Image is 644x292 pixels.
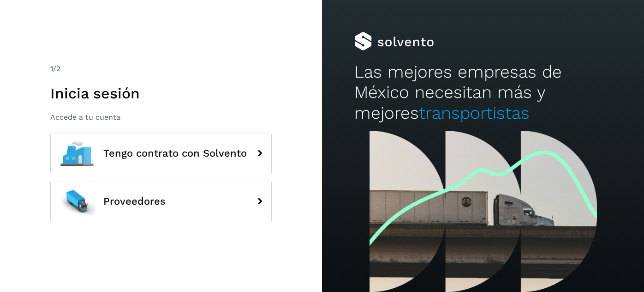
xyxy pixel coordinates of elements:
[50,64,53,73] span: 1
[50,63,272,74] div: /2
[354,62,612,123] h2: Las mejores empresas de México necesitan más y mejores
[50,181,272,222] button: Proveedores
[103,148,247,159] span: Tengo contrato con Solvento
[50,85,272,102] h1: Inicia sesión
[50,133,272,174] button: Tengo contrato con Solvento
[50,113,272,122] p: Accede a tu cuenta
[103,196,166,207] span: Proveedores
[419,103,530,123] span: transportistas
